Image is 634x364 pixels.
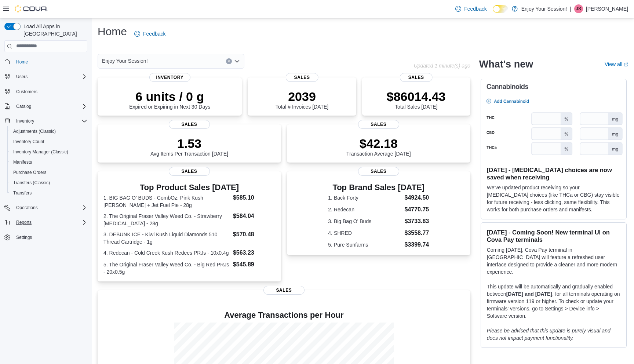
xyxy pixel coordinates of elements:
a: Purchase Orders [10,168,50,177]
span: Home [13,57,87,66]
span: Settings [16,234,32,240]
dd: $545.89 [233,260,275,269]
span: Operations [16,205,38,211]
span: Adjustments (Classic) [13,128,56,134]
dt: 3. DEBUNK ICE - Kiwi Kush Liquid Diamonds 510 Thread Cartridge - 1g [103,231,230,245]
p: $86014.43 [387,89,446,104]
div: Total Sales [DATE] [387,89,446,110]
p: We've updated product receiving so your [MEDICAL_DATA] choices (like THCa or CBG) stay visible fo... [487,184,620,213]
div: Transaction Average [DATE] [346,136,411,157]
h1: Home [98,24,127,39]
a: Feedback [452,1,489,16]
span: Catalog [16,103,31,109]
span: Sales [263,286,305,295]
nav: Complex example [4,54,87,262]
h4: Average Transactions per Hour [103,311,464,320]
button: Reports [13,218,34,227]
button: Open list of options [234,58,240,64]
button: Customers [1,86,90,97]
p: 6 units / 0 g [129,89,210,104]
span: Adjustments (Classic) [10,127,87,136]
button: Purchase Orders [7,167,90,178]
span: Sales [169,167,210,176]
span: Inventory Manager (Classic) [13,149,68,155]
span: Users [13,72,87,81]
span: Transfers (Classic) [13,180,50,186]
a: Settings [13,233,35,242]
dt: 1. BIG BAG O' BUDS - CombOz: Pink Kush [PERSON_NAME] + Jet Fuel Pie - 28g [103,194,230,209]
svg: External link [624,62,628,67]
span: Transfers (Classic) [10,178,87,187]
button: Catalog [1,101,90,112]
dt: 3. Big Bag O' Buds [328,218,401,225]
button: Inventory [13,117,37,125]
button: Transfers (Classic) [7,178,90,188]
button: Clear input [226,58,232,64]
a: Inventory Manager (Classic) [10,148,71,156]
button: Inventory [1,116,90,126]
button: Users [13,72,30,81]
dd: $585.10 [233,193,275,202]
span: Transfers [10,189,87,197]
div: Total # Invoices [DATE] [276,89,328,110]
a: Home [13,58,31,66]
span: Catalog [13,102,87,111]
button: Inventory Manager (Classic) [7,147,90,157]
input: Dark Mode [493,5,508,13]
span: Sales [358,167,399,176]
span: Purchase Orders [10,168,87,177]
button: Users [1,72,90,82]
span: Sales [286,73,318,82]
em: Please be advised that this update is purely visual and does not impact payment functionality. [487,328,611,341]
span: Settings [13,233,87,242]
span: Operations [13,203,87,212]
dt: 4. SHRED [328,229,401,237]
button: Transfers [7,188,90,198]
a: Inventory Count [10,137,47,146]
p: | [570,4,571,13]
dt: 1. Back Forty [328,194,401,201]
span: Sales [358,120,399,129]
div: Jason Simick [574,4,583,13]
dt: 4. Redecan - Cold Creek Kush Redees PRJs - 10x0.4g [103,249,230,256]
dd: $563.23 [233,248,275,257]
p: Coming [DATE], Cova Pay terminal in [GEOGRAPHIC_DATA] will feature a refreshed user interface des... [487,246,620,276]
a: Manifests [10,158,35,167]
span: Feedback [143,30,165,37]
span: Home [16,59,28,65]
dd: $4924.50 [405,193,429,202]
span: Sales [169,120,210,129]
dd: $570.48 [233,230,275,239]
h3: [DATE] - [MEDICAL_DATA] choices are now saved when receiving [487,166,620,181]
p: This update will be automatically and gradually enabled between , for all terminals operating on ... [487,283,620,320]
button: Catalog [13,102,34,111]
span: Manifests [10,158,87,167]
span: Inventory [13,117,87,125]
span: Users [16,74,28,80]
div: Avg Items Per Transaction [DATE] [150,136,228,157]
button: Settings [1,232,90,243]
p: 1.53 [150,136,228,151]
dd: $3733.83 [405,217,429,226]
button: Manifests [7,157,90,167]
span: Inventory Manager (Classic) [10,148,87,156]
button: Reports [1,217,90,227]
span: Manifests [13,159,32,165]
span: Reports [13,218,87,227]
dd: $3399.74 [405,240,429,249]
dt: 2. Redecan [328,206,401,213]
p: Enjoy Your Session! [521,4,567,13]
span: Transfers [13,190,32,196]
button: Operations [13,203,41,212]
p: $42.18 [346,136,411,151]
span: Customers [13,87,87,96]
dd: $584.04 [233,212,275,221]
span: Customers [16,89,37,95]
a: Transfers (Classic) [10,178,53,187]
h3: [DATE] - Coming Soon! New terminal UI on Cova Pay terminals [487,229,620,243]
button: Adjustments (Classic) [7,126,90,136]
span: Purchase Orders [13,170,47,175]
dd: $4770.75 [405,205,429,214]
button: Home [1,57,90,67]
